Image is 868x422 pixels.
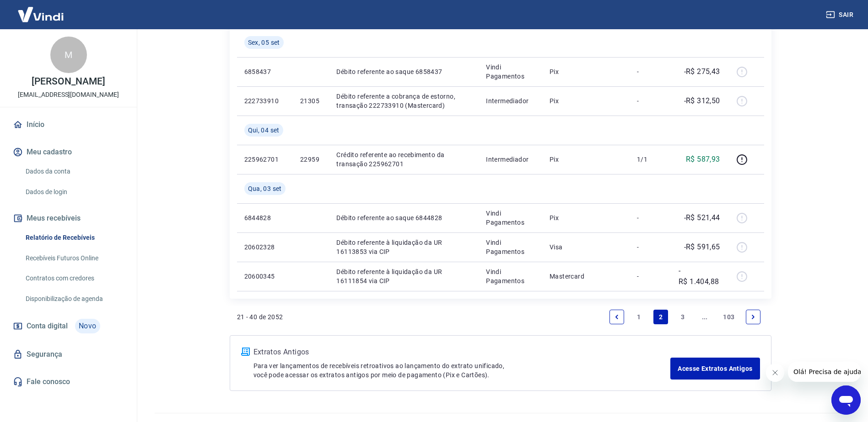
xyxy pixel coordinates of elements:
p: - [637,67,664,76]
p: Débito referente a cobrança de estorno, transação 222733910 (Mastercard) [336,92,471,110]
p: Extratos Antigos [253,347,671,358]
a: Dados de login [22,183,126,201]
p: 21305 [300,96,322,105]
button: Sair [824,6,857,23]
a: Relatório de Recebíveis [22,228,126,247]
div: M [50,37,87,73]
p: Vindi Pagamentos [486,63,535,81]
p: - [637,213,664,222]
p: Intermediador [486,96,535,105]
a: Previous page [609,310,624,324]
p: 6858437 [244,67,286,76]
img: ícone [241,348,250,356]
p: Pix [550,155,622,164]
a: Fale conosco [11,372,126,392]
a: Jump forward [697,310,712,324]
p: Pix [550,213,622,222]
a: Acesse Extratos Antigos [670,358,760,380]
ul: Pagination [606,306,764,328]
p: Pix [550,67,622,76]
iframe: Botão para abrir a janela de mensagens [831,385,861,415]
a: Page 2 is your current page [653,310,668,324]
p: R$ 587,93 [686,154,720,165]
a: Page 1 [631,310,646,324]
p: Vindi Pagamentos [486,238,535,256]
p: 6844828 [244,213,286,222]
p: - [637,243,664,252]
a: Next page [746,310,760,324]
a: Conta digitalNovo [11,315,126,337]
a: Início [11,115,126,135]
p: 20600345 [244,272,286,281]
p: Débito referente à liquidação da UR 16111854 via CIP [336,267,471,285]
a: Disponibilização de agenda [22,290,126,308]
p: 20602328 [244,243,286,252]
a: Segurança [11,344,126,364]
p: Visa [550,243,622,252]
p: Crédito referente ao recebimento da transação 225962701 [336,150,471,169]
button: Meus recebíveis [11,208,126,228]
p: Débito referente ao saque 6844828 [336,213,471,222]
p: 222733910 [244,96,286,105]
p: - [637,96,664,105]
iframe: Fechar mensagem [766,364,784,382]
a: Contratos com credores [22,269,126,288]
p: -R$ 591,65 [684,242,720,253]
span: Sex, 05 set [248,38,280,47]
a: Recebíveis Futuros Online [22,249,126,268]
p: [EMAIL_ADDRESS][DOMAIN_NAME] [18,90,119,100]
a: Dados da conta [22,162,126,181]
p: -R$ 521,44 [684,212,720,223]
p: Débito referente à liquidação da UR 16113853 via CIP [336,238,471,256]
p: 21 - 40 de 2052 [237,312,283,322]
p: Mastercard [550,272,622,281]
p: -R$ 312,50 [684,95,720,106]
p: [PERSON_NAME] [32,77,105,86]
p: 1/1 [637,155,664,164]
img: Vindi [11,0,70,28]
p: -R$ 275,43 [684,66,720,77]
a: Page 103 [719,310,738,324]
span: Qui, 04 set [248,126,280,135]
p: Pix [550,96,622,105]
span: Qua, 03 set [248,184,282,193]
p: - [637,272,664,281]
p: Intermediador [486,155,535,164]
span: Olá! Precisa de ajuda? [5,6,77,14]
p: Para ver lançamentos de recebíveis retroativos ao lançamento do extrato unificado, você pode aces... [253,361,671,380]
iframe: Mensagem da empresa [788,362,861,382]
p: 225962701 [244,155,286,164]
a: Page 3 [675,310,690,324]
p: Vindi Pagamentos [486,267,535,285]
span: Conta digital [27,320,68,332]
p: Débito referente ao saque 6858437 [336,67,471,76]
button: Meu cadastro [11,142,126,162]
p: -R$ 1.404,88 [679,265,720,287]
p: 22959 [300,155,322,164]
span: Novo [75,319,100,333]
p: Vindi Pagamentos [486,209,535,227]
